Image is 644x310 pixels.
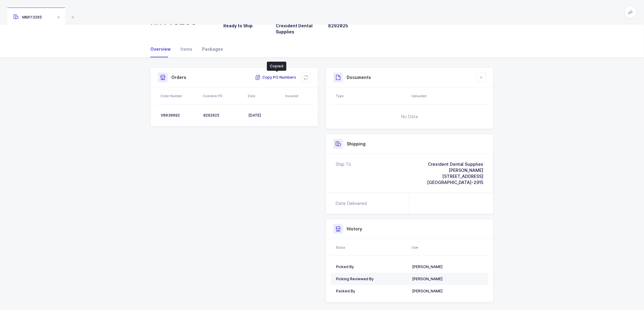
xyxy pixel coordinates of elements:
[427,161,483,167] div: Crexident Dental Supplies
[412,277,483,281] div: [PERSON_NAME]
[248,113,281,118] div: [DATE]
[336,161,351,186] div: Ship To
[203,113,243,118] div: 8292025
[411,94,487,98] div: Uploaded
[160,94,199,98] div: Order Number
[276,23,321,35] h3: Crexident Dental Supplies
[336,200,369,206] div: Date Delivered
[328,23,373,29] h3: 8292025
[171,74,186,80] h3: Orders
[336,289,407,294] div: Packed By
[197,41,223,57] div: Packages
[161,113,198,118] div: V0030092
[347,74,371,80] h3: Documents
[336,277,407,281] div: Picking Reviewed By
[412,264,483,269] div: [PERSON_NAME]
[412,289,483,294] div: [PERSON_NAME]
[13,15,42,19] span: MM113205
[336,264,407,269] div: Picked By
[427,173,483,179] div: [STREET_ADDRESS]
[370,107,449,126] span: No Data
[150,41,176,57] div: Overview
[336,245,408,250] div: Status
[255,74,296,80] button: Copy PO Numbers
[223,23,268,29] h3: Ready to Ship
[427,167,483,173] div: [PERSON_NAME]
[176,41,197,57] div: Items
[285,94,311,98] div: Invoiced
[267,62,286,71] div: Copied
[347,226,362,232] h3: History
[336,94,408,98] div: Type
[427,180,483,185] span: [GEOGRAPHIC_DATA]-2915
[411,245,487,250] div: User
[203,94,244,98] div: Customer PO
[347,141,366,147] h3: Shipping
[248,94,282,98] div: Date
